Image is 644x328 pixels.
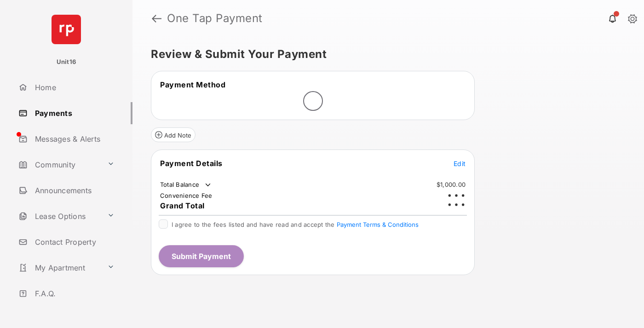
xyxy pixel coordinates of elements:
[15,257,103,279] a: My Apartment
[337,221,419,228] button: I agree to the fees listed and have read and accept the
[15,102,132,124] a: Payments
[151,127,195,142] button: Add Note
[15,128,132,150] a: Messages & Alerts
[15,282,132,305] a: F.A.Q.
[15,205,103,227] a: Lease Options
[167,13,263,24] strong: One Tap Payment
[52,15,81,44] img: svg+xml;base64,PHN2ZyB4bWxucz0iaHR0cDovL3d3dy53My5vcmcvMjAwMC9zdmciIHdpZHRoPSI2NCIgaGVpZ2h0PSI2NC...
[172,221,419,228] span: I agree to the fees listed and have read and accept the
[15,231,132,253] a: Contact Property
[160,180,213,190] td: Total Balance
[160,80,225,89] span: Payment Method
[151,49,618,60] h5: Review & Submit Your Payment
[160,191,213,200] td: Convenience Fee
[160,201,205,210] span: Grand Total
[15,76,132,98] a: Home
[15,154,103,176] a: Community
[15,179,132,201] a: Announcements
[454,159,466,168] button: Edit
[159,245,244,267] button: Submit Payment
[454,160,466,167] span: Edit
[57,58,76,67] p: Unit16
[160,159,223,168] span: Payment Details
[436,180,466,189] td: $1,000.00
